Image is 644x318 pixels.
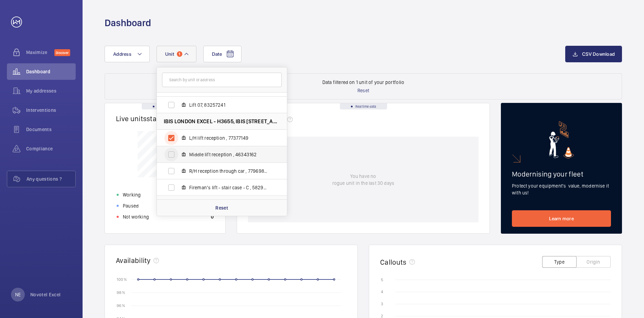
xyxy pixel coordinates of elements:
[381,289,383,294] text: 4
[215,204,228,211] p: Reset
[15,291,21,298] p: NE
[117,290,125,295] text: 98 %
[54,49,70,56] span: Discover
[177,51,182,57] span: 1
[582,51,615,57] span: CSV Download
[512,210,611,227] a: Learn more
[105,46,150,62] button: Address
[380,258,407,266] h2: Callouts
[381,301,383,306] text: 3
[189,102,269,108] span: Lift 07, 83257241
[116,114,178,123] h2: Live units
[381,277,383,282] text: 5
[117,277,127,282] text: 100 %
[26,107,76,114] span: Interventions
[542,256,577,268] button: Type
[565,46,622,62] button: CSV Download
[189,184,269,191] span: Fireman’s lift - stair case - C , 58294352
[357,87,369,94] p: Reset
[116,256,151,265] h2: Availability
[165,51,174,57] span: Unit
[340,103,387,109] div: Real time data
[189,135,269,141] span: L/H lift reception , 77377149
[512,182,611,196] p: Protect your equipment's value, modernise it with us!
[123,213,149,220] p: Not working
[142,103,189,109] div: Real time data
[26,49,54,56] span: Maximize
[26,68,76,75] span: Dashboard
[189,151,269,158] span: Middle lift reception , 46343162
[322,79,404,86] p: Data filtered on 1 unit of your portfolio
[113,51,131,57] span: Address
[30,291,61,298] p: Novotel Excel
[117,303,125,308] text: 96 %
[123,202,139,209] p: Paused
[26,145,76,152] span: Compliance
[211,213,214,220] p: 0
[189,168,269,174] span: R/H reception through car , 77969840
[332,173,394,187] p: You have no rogue unit in the last 30 days
[576,256,611,268] button: Origin
[549,121,574,159] img: marketing-card.svg
[162,73,282,87] input: Search by unit or address
[203,46,241,62] button: Date
[157,46,196,62] button: Unit1
[123,191,141,198] p: Working
[26,126,76,133] span: Documents
[164,118,280,125] span: IBIS LONDON EXCEL - H3655, IBIS [STREET_ADDRESS]
[105,17,151,29] h1: Dashboard
[212,51,222,57] span: Date
[147,114,178,123] span: status
[26,87,76,94] span: My addresses
[26,176,75,182] span: Any questions ?
[512,170,611,178] h2: Modernising your fleet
